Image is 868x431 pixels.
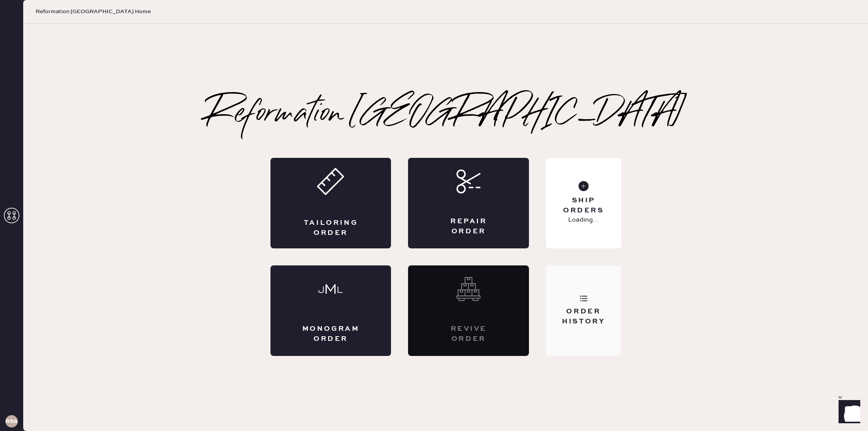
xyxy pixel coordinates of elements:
div: Ship Orders [552,196,615,215]
div: Monogram Order [301,324,360,344]
span: Reformation [GEOGRAPHIC_DATA] Home [36,8,151,15]
iframe: Front Chat [831,396,865,429]
div: Interested? Contact us at care@hemster.co [408,265,529,356]
p: Loading... [568,215,599,225]
div: Revive order [439,324,498,344]
div: Order History [552,307,615,326]
h2: Reformation [GEOGRAPHIC_DATA] [206,99,685,130]
div: Tailoring Order [301,218,360,238]
div: Repair Order [439,217,498,236]
h3: RSA [5,419,18,424]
